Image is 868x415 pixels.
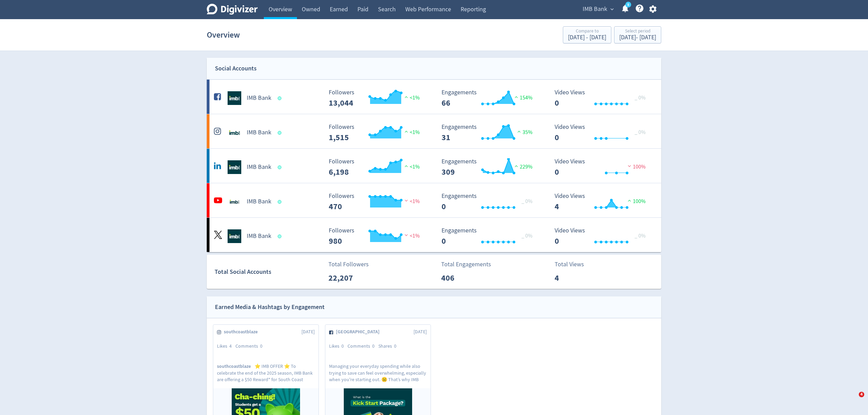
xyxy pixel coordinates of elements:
span: 4 [859,392,864,397]
span: [DATE] [301,329,315,335]
span: <1% [403,198,420,205]
h1: Overview [207,24,240,46]
div: Likes [329,343,348,350]
span: 229% [513,163,532,170]
svg: Followers 1,515 [325,124,428,142]
span: IMB Bank [583,4,607,15]
p: 406 [441,272,480,284]
h5: IMB Bank [247,163,271,171]
button: Select period[DATE]- [DATE] [614,26,661,43]
span: 0 [394,343,396,349]
span: Data last synced: 16 Sep 2025, 9:01am (AEST) [278,235,284,238]
svg: Engagements 31 [438,124,541,142]
img: positive-performance.svg [403,129,410,134]
span: Data last synced: 16 Sep 2025, 4:02am (AEST) [278,96,284,100]
a: IMB Bank undefinedIMB Bank Followers 1,515 Followers 1,515 <1% Engagements 31 Engagements 31 35% ... [207,114,661,148]
img: positive-performance.svg [403,94,410,99]
span: 100% [626,163,646,170]
text: 5 [627,2,629,7]
svg: Video Views 4 [551,193,654,211]
span: <1% [403,232,420,239]
span: Data last synced: 16 Sep 2025, 1:02am (AEST) [278,165,284,169]
svg: Engagements 66 [438,89,541,107]
span: _ 0% [521,232,532,239]
span: 4 [229,343,232,349]
span: 100% [626,198,646,205]
div: Comments [348,343,378,350]
span: 154% [513,94,532,101]
span: Data last synced: 16 Sep 2025, 9:01am (AEST) [278,131,284,135]
span: Data last synced: 15 Sep 2025, 10:02pm (AEST) [278,200,284,204]
img: negative-performance.svg [626,163,633,169]
span: 0 [341,343,344,349]
h5: IMB Bank [247,198,271,206]
span: _ 0% [521,198,532,205]
img: positive-performance.svg [513,94,520,99]
svg: Engagements 0 [438,193,541,211]
span: <1% [403,129,420,136]
span: <1% [403,94,420,101]
div: Likes [217,343,235,350]
span: expand_more [609,6,615,12]
h5: IMB Bank [247,129,271,137]
span: [DATE] [413,329,427,335]
div: Select period [619,29,656,35]
svg: Video Views 0 [551,227,654,245]
span: 0 [260,343,262,349]
h5: IMB Bank [247,232,271,240]
div: Earned Media & Hashtags by Engagement [215,302,325,312]
span: 35% [516,129,532,136]
div: [DATE] - [DATE] [619,35,656,41]
span: [GEOGRAPHIC_DATA] [336,329,383,335]
img: positive-performance.svg [516,129,523,134]
svg: Video Views 0 [551,89,654,107]
a: IMB Bank undefinedIMB Bank Followers 6,198 Followers 6,198 <1% Engagements 309 Engagements 309 22... [207,149,661,183]
img: positive-performance.svg [626,198,633,203]
svg: Engagements 0 [438,227,541,245]
p: Total Engagements [441,260,491,269]
span: _ 0% [635,94,646,101]
img: IMB Bank undefined [228,195,241,209]
span: southcoastblaze [224,329,261,335]
svg: Video Views 0 [551,124,654,142]
div: Total Social Accounts [215,267,324,277]
svg: Followers 13,044 [325,89,428,107]
a: IMB Bank undefinedIMB Bank Followers 13,044 Followers 13,044 <1% Engagements 66 Engagements 66 15... [207,80,661,114]
h5: IMB Bank [247,94,271,102]
svg: Followers 980 [325,227,428,245]
p: 22,207 [328,272,368,284]
div: Social Accounts [215,64,257,73]
img: negative-performance.svg [403,232,410,238]
svg: Followers 6,198 [325,158,428,176]
div: Comments [235,343,266,350]
span: _ 0% [635,129,646,136]
div: Compare to [568,29,606,35]
img: positive-performance.svg [403,163,410,169]
div: Shares [378,343,400,350]
span: _ 0% [635,232,646,239]
div: [DATE] - [DATE] [568,35,606,41]
button: Compare to[DATE] - [DATE] [563,26,611,43]
svg: Video Views 0 [551,158,654,176]
a: IMB Bank undefinedIMB Bank Followers 980 Followers 980 <1% Engagements 0 Engagements 0 _ 0% Video... [207,218,661,252]
svg: Engagements 309 [438,158,541,176]
p: Total Followers [328,260,369,269]
img: IMB Bank undefined [228,91,241,105]
p: 4 [555,272,594,284]
a: 5 [625,2,631,8]
svg: Followers 470 [325,193,428,211]
button: IMB Bank [580,4,615,15]
iframe: Intercom live chat [845,392,861,408]
img: IMB Bank undefined [228,229,241,243]
p: Managing your everyday spending while also trying to save can feel overwhelming, especially when ... [329,363,427,382]
img: IMB Bank undefined [228,160,241,174]
span: southcoastblaze [217,363,255,370]
img: positive-performance.svg [513,163,520,169]
img: IMB Bank undefined [228,126,241,139]
a: IMB Bank undefinedIMB Bank Followers 470 Followers 470 <1% Engagements 0 Engagements 0 _ 0% Video... [207,183,661,217]
span: 0 [372,343,375,349]
img: negative-performance.svg [403,198,410,203]
span: <1% [403,163,420,170]
p: Total Views [555,260,594,269]
p: ⭐️ IMB OFFER ⭐️ To celebrate the end of the 2025 season, IMB Bank are offering a $50 Reward* for ... [217,363,315,382]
